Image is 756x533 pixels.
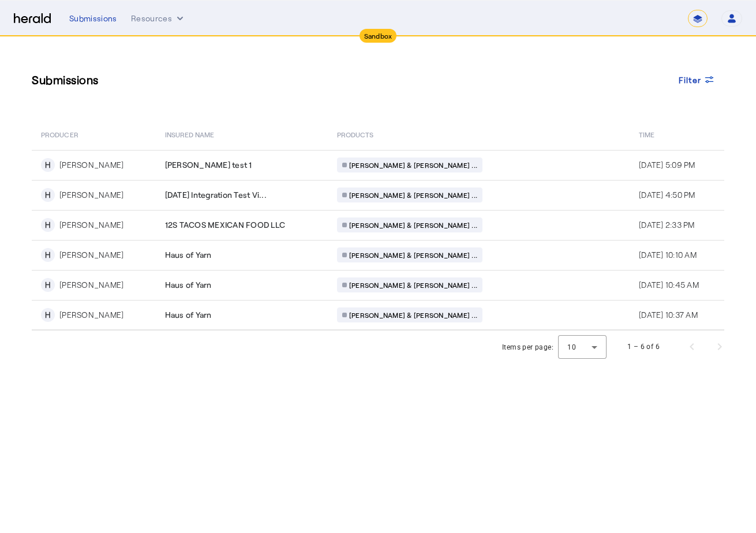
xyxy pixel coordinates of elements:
span: [PERSON_NAME] & [PERSON_NAME] ... [349,160,477,170]
h3: Submissions [32,72,99,88]
div: 1 – 6 of 6 [627,341,660,352]
span: [PERSON_NAME] & [PERSON_NAME] ... [349,310,477,320]
div: Submissions [69,13,117,24]
div: [PERSON_NAME] [59,249,123,261]
div: Items per page: [502,341,553,353]
span: [DATE] 4:50 PM [639,190,695,200]
span: [DATE] 2:33 PM [639,220,695,230]
div: H [41,188,55,202]
span: [PERSON_NAME] & [PERSON_NAME] ... [349,220,477,230]
span: [PERSON_NAME] & [PERSON_NAME] ... [349,280,477,290]
img: Herald Logo [14,13,51,24]
span: Haus of Yarn [165,249,212,261]
div: H [41,158,55,172]
span: [PERSON_NAME] & [PERSON_NAME] ... [349,190,477,200]
button: Resources dropdown menu [131,13,186,24]
span: [PERSON_NAME] test 1 [165,159,252,171]
span: Filter [679,74,702,86]
table: Table view of all submissions by your platform [32,118,724,331]
div: Sandbox [360,29,397,43]
span: Haus of Yarn [165,309,212,321]
span: [DATE] Integration Test Vi... [165,189,267,201]
span: [DATE] 10:37 AM [639,310,698,320]
div: [PERSON_NAME] [59,309,123,321]
div: H [41,278,55,292]
div: H [41,218,55,232]
button: Filter [669,69,725,90]
span: PRODUCTS [337,128,374,140]
div: [PERSON_NAME] [59,189,123,201]
span: Insured Name [165,128,215,140]
span: [PERSON_NAME] & [PERSON_NAME] ... [349,250,477,260]
div: [PERSON_NAME] [59,279,123,291]
div: [PERSON_NAME] [59,159,123,171]
div: H [41,248,55,262]
div: H [41,308,55,322]
span: PRODUCER [41,128,78,140]
span: [DATE] 5:09 PM [639,160,695,170]
span: [DATE] 10:10 AM [639,250,697,260]
span: [DATE] 10:45 AM [639,280,699,290]
span: Haus of Yarn [165,279,212,291]
span: 12S TACOS MEXICAN FOOD LLC [165,219,286,231]
div: [PERSON_NAME] [59,219,123,231]
span: Time [639,128,654,140]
